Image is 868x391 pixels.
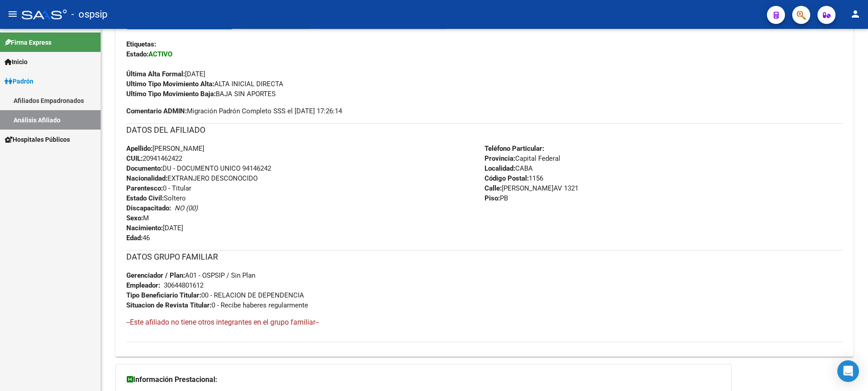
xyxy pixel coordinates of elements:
strong: Provincia: [485,154,515,163]
span: - ospsip [71,5,107,24]
span: 46 [126,234,150,242]
span: Firma Express [5,37,51,47]
strong: Edad: [126,234,143,242]
strong: Situacion de Revista Titular: [126,301,212,309]
strong: Estado Civil: [126,194,164,202]
span: PB [485,194,508,202]
h3: Información Prestacional: [127,373,720,386]
span: ALTA INICIAL DIRECTA [126,80,283,88]
h4: --Este afiliado no tiene otros integrantes en el grupo familiar-- [126,317,843,327]
strong: Estado: [126,50,148,58]
strong: Empleador: [126,281,160,289]
div: Open Intercom Messenger [837,360,859,382]
strong: CUIL: [126,154,143,163]
strong: Código Postal: [485,174,529,182]
span: Migración Padrón Completo SSS el [DATE] 17:26:14 [126,106,342,116]
strong: Gerenciador / Plan: [126,271,185,279]
span: 20941462422 [126,154,182,163]
span: Inicio [5,57,28,67]
span: DU - DOCUMENTO UNICO 94146242 [126,164,271,172]
strong: ACTIVO [148,50,172,58]
strong: Parentesco: [126,184,163,192]
strong: Discapacitado: [126,204,171,212]
span: 1156 [485,174,543,182]
mat-icon: person [850,9,861,19]
strong: Teléfono Particular: [485,144,544,153]
span: 00 - RELACION DE DEPENDENCIA [126,291,304,299]
span: Capital Federal [485,154,560,163]
span: [DATE] [126,70,205,78]
span: EXTRANJERO DESCONOCIDO [126,174,258,182]
h3: DATOS DEL AFILIADO [126,124,843,136]
strong: Última Alta Formal: [126,70,185,78]
span: M [126,214,149,222]
mat-icon: menu [7,9,18,19]
span: 0 - Titular [126,184,191,192]
span: Hospitales Públicos [5,135,70,144]
strong: Nacimiento: [126,224,163,232]
span: [PERSON_NAME]AV 1321 [485,184,578,192]
span: 0 - Recibe haberes regularmente [126,301,308,309]
strong: Nacionalidad: [126,174,167,182]
strong: Etiquetas: [126,40,156,48]
h3: DATOS GRUPO FAMILIAR [126,251,843,263]
strong: Sexo: [126,214,143,222]
span: [DATE] [126,224,183,232]
strong: Localidad: [485,164,515,172]
span: Padrón [5,76,33,86]
span: BAJA SIN APORTES [126,90,276,98]
div: 30644801612 [164,280,203,290]
strong: Calle: [485,184,502,192]
strong: Apellido: [126,144,152,153]
i: NO (00) [175,204,198,212]
span: Soltero [126,194,186,202]
strong: Tipo Beneficiario Titular: [126,291,201,299]
strong: Piso: [485,194,500,202]
strong: Ultimo Tipo Movimiento Baja: [126,90,216,98]
strong: Documento: [126,164,162,172]
strong: Comentario ADMIN: [126,107,187,115]
span: A01 - OSPSIP / Sin Plan [126,271,255,279]
span: [PERSON_NAME] [126,144,204,153]
span: CABA [485,164,533,172]
strong: Ultimo Tipo Movimiento Alta: [126,80,214,88]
